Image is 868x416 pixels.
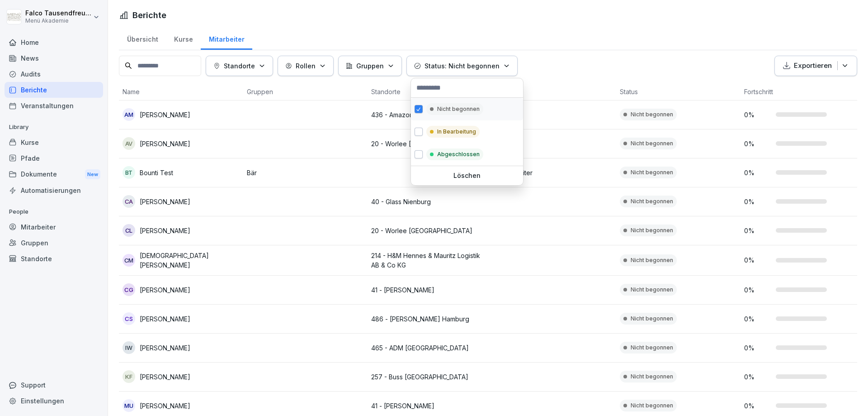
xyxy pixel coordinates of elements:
[224,61,255,71] p: Standorte
[437,128,476,136] p: In Bearbeitung
[356,61,384,71] p: Gruppen
[415,172,519,180] p: Löschen
[296,61,316,71] p: Rollen
[437,105,480,113] p: Nicht begonnen
[794,61,832,71] p: Exportieren
[437,150,480,158] p: Abgeschlossen
[425,61,500,71] p: Status: Nicht begonnen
